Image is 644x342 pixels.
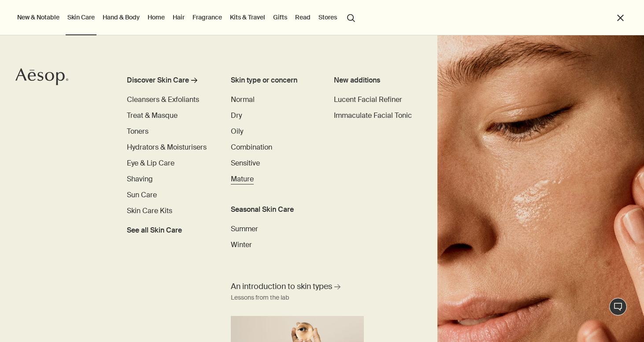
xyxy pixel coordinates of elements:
[127,111,178,120] span: Treat & Masque
[231,174,254,184] a: Mature
[231,126,243,137] a: Oily
[127,158,174,168] span: Eye & Lip Care
[146,11,167,23] a: Home
[127,142,207,153] a: Hydrators & Moisturisers
[231,158,260,169] a: Sensitive
[231,95,255,104] span: Normal
[127,190,157,199] span: Sun Care
[231,158,260,168] span: Sensitive
[127,127,148,136] span: Toners
[231,143,272,152] span: Combination
[231,240,252,249] span: Winter
[231,110,242,121] a: Dry
[15,11,61,23] button: New & Notable
[609,298,627,316] button: Live Assistance
[127,174,153,184] span: Shaving
[271,11,289,23] a: Gifts
[231,293,289,303] div: Lessons from the lab
[127,143,207,152] span: Hydrators & Moisturisers
[231,75,315,86] h3: Skin type or concern
[231,94,255,105] a: Normal
[334,111,412,120] span: Immaculate Facial Tonic
[317,11,339,23] button: Stores
[334,110,412,121] a: Immaculate Facial Tonic
[127,174,153,184] a: Shaving
[191,11,224,23] a: Fragrance
[228,11,267,23] a: Kits & Travel
[127,94,199,105] a: Cleansers & Exfoliants
[127,75,189,86] div: Discover Skin Care
[127,110,178,121] a: Treat & Masque
[127,225,182,236] span: See all Skin Care
[15,68,68,86] svg: Aesop
[334,75,418,86] div: New additions
[437,35,644,342] img: Woman holding her face with her hands
[231,224,258,233] span: Summer
[171,11,186,23] a: Hair
[231,281,332,292] span: An introduction to skin types
[615,13,625,23] button: Close the Menu
[231,127,243,136] span: Oily
[293,11,312,23] a: Read
[231,142,272,153] a: Combination
[101,11,141,23] a: Hand & Body
[127,206,172,215] span: Skin Care Kits
[334,95,402,104] span: Lucent Facial Refiner
[231,174,254,184] span: Mature
[66,11,96,23] a: Skin Care
[127,126,148,137] a: Toners
[127,190,157,200] a: Sun Care
[231,204,315,215] h3: Seasonal Skin Care
[334,94,402,105] a: Lucent Facial Refiner
[127,222,182,236] a: See all Skin Care
[127,95,199,104] span: Cleansers & Exfoliants
[231,240,252,250] a: Winter
[127,75,211,89] a: Discover Skin Care
[231,111,242,120] span: Dry
[15,68,68,88] a: Aesop
[343,9,359,26] button: Open search
[231,224,258,234] a: Summer
[127,206,172,216] a: Skin Care Kits
[127,158,174,169] a: Eye & Lip Care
